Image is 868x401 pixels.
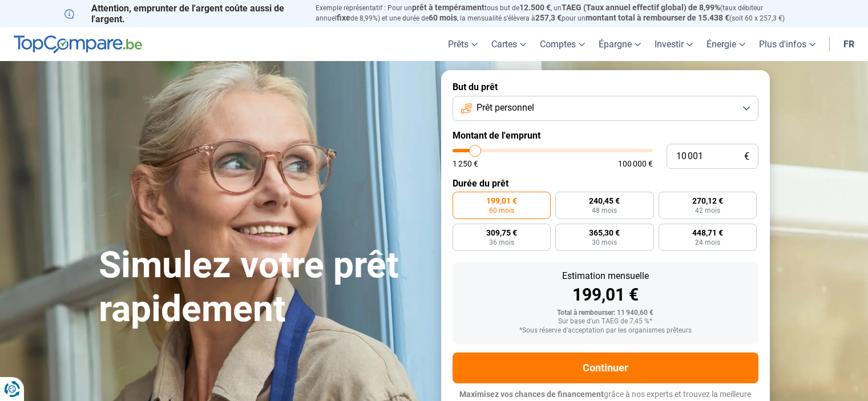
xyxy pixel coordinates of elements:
[453,160,478,168] span: 1 250 €
[429,13,457,22] span: 60 mois
[462,272,749,281] div: Estimation mensuelle
[648,27,700,61] a: Investir
[533,27,592,61] a: Comptes
[337,13,350,22] span: fixe
[592,239,617,246] span: 30 mois
[489,207,514,214] span: 60 mois
[412,3,485,12] span: prêt à tempérament
[485,27,533,61] a: Cartes
[477,102,534,114] span: Prêt personnel
[700,27,752,61] a: Énergie
[586,13,729,22] span: montant total à rembourser de 15.438 €
[744,152,749,161] span: €
[695,239,720,246] span: 24 mois
[592,207,617,214] span: 48 mois
[589,229,620,237] span: 365,30 €
[592,27,648,61] a: Épargne
[837,27,861,61] a: fr
[692,229,723,237] span: 448,71 €
[618,160,653,168] span: 100 000 €
[535,13,562,22] span: 257,3 €
[695,207,720,214] span: 42 mois
[519,3,551,12] span: 12.500 €
[14,35,142,54] img: TopCompare
[453,96,758,121] button: Prêt personnel
[453,82,758,92] label: But du prêt
[752,27,822,61] a: Plus d'infos
[453,130,758,141] label: Montant de l'emprunt
[462,309,749,317] div: Total à rembourser: 11 940,60 €
[459,390,604,399] span: Maximisez vos chances de financement
[453,353,758,383] button: Continuer
[462,327,749,335] div: *Sous réserve d'acceptation par les organismes prêteurs
[453,178,758,189] label: Durée du prêt
[462,286,749,303] div: 199,01 €
[462,318,749,326] div: Sur base d'un TAEG de 7,45 %*
[692,197,723,205] span: 270,12 €
[316,3,804,23] p: Exemple représentatif : Pour un tous but de , un (taux débiteur annuel de 8,99%) et une durée de ...
[441,27,485,61] a: Prêts
[489,239,514,246] span: 36 mois
[64,3,302,25] p: Attention, emprunter de l'argent coûte aussi de l'argent.
[486,197,517,205] span: 199,01 €
[486,229,517,237] span: 309,75 €
[562,3,720,12] span: TAEG (Taux annuel effectif global) de 8,99%
[99,244,427,331] h1: Simulez votre prêt rapidement
[589,197,620,205] span: 240,45 €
